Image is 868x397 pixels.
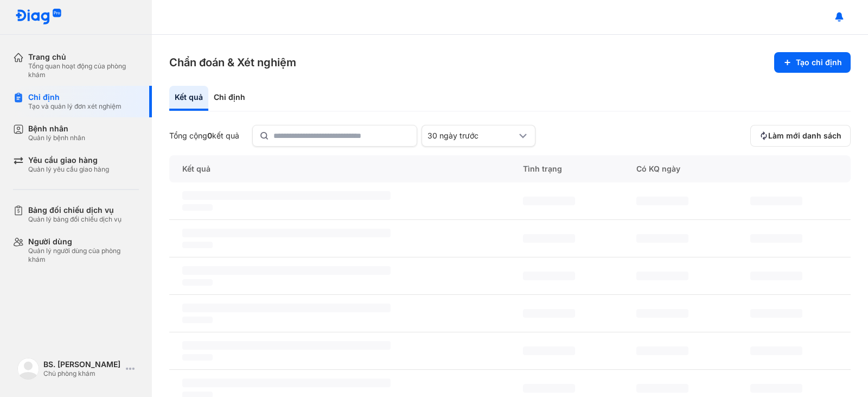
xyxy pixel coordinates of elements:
div: BS. [PERSON_NAME] [43,360,122,369]
div: Chủ phòng khám [43,369,122,378]
button: Làm mới danh sách [750,125,851,147]
div: Yêu cầu giao hàng [28,155,109,165]
span: ‌ [182,341,391,350]
div: Tổng quan hoạt động của phòng khám [28,62,139,79]
div: Bảng đối chiếu dịch vụ [28,205,122,215]
div: Quản lý người dùng của phòng khám [28,247,139,264]
span: ‌ [182,191,391,200]
div: Tạo và quản lý đơn xét nghiệm [28,102,122,111]
span: ‌ [636,309,688,318]
span: ‌ [523,197,575,205]
span: ‌ [750,272,802,280]
span: ‌ [750,309,802,318]
span: ‌ [182,229,391,237]
span: ‌ [182,204,213,211]
div: Tổng cộng kết quả [169,131,239,141]
span: ‌ [750,197,802,205]
span: ‌ [636,272,688,280]
span: ‌ [636,197,688,205]
div: Tình trạng [510,155,623,182]
h3: Chẩn đoán & Xét nghiệm [169,55,296,70]
div: 30 ngày trước [427,131,516,141]
span: ‌ [182,379,391,387]
div: Quản lý yêu cầu giao hàng [28,165,109,174]
span: ‌ [750,234,802,243]
div: Kết quả [169,155,510,182]
span: 0 [207,131,212,140]
span: ‌ [636,234,688,243]
div: Bệnh nhân [28,124,85,134]
span: Làm mới danh sách [768,131,841,141]
span: ‌ [523,384,575,393]
div: Trang chủ [28,52,139,62]
span: ‌ [182,279,213,286]
div: Quản lý bảng đối chiếu dịch vụ [28,215,122,224]
span: ‌ [182,242,213,248]
div: Có KQ ngày [623,155,737,182]
div: Quản lý bệnh nhân [28,134,85,142]
span: ‌ [636,384,688,393]
button: Tạo chỉ định [774,52,851,73]
span: ‌ [750,346,802,355]
div: Chỉ định [28,92,122,102]
span: ‌ [750,384,802,393]
img: logo [17,358,39,380]
span: ‌ [523,346,575,355]
span: ‌ [523,272,575,280]
div: Chỉ định [208,86,251,111]
div: Kết quả [169,86,208,111]
div: Người dùng [28,237,139,247]
span: ‌ [636,346,688,355]
span: ‌ [182,317,213,323]
img: logo [15,9,62,26]
span: ‌ [523,234,575,243]
span: ‌ [182,304,391,312]
span: ‌ [523,309,575,318]
span: ‌ [182,354,213,361]
span: ‌ [182,266,391,275]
